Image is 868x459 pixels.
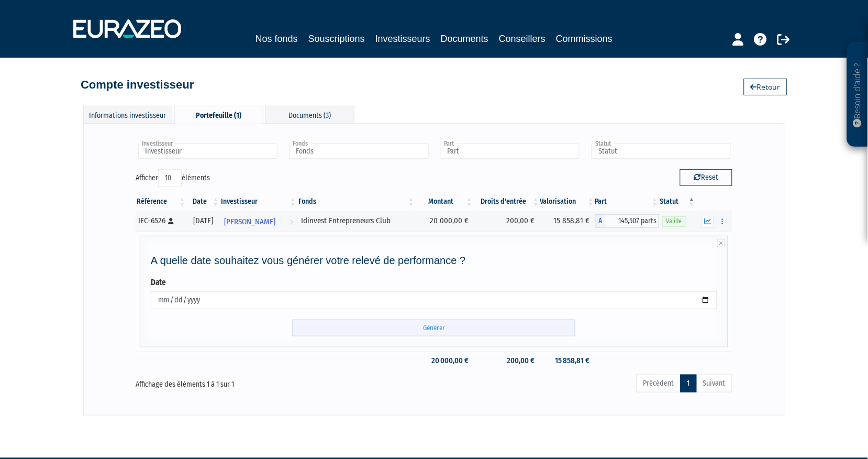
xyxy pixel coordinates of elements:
td: 15 858,81 € [540,211,595,232]
p: Besoin d'aide ? [852,48,864,142]
span: Valide [663,216,686,226]
th: Date: activer pour trier la colonne par ordre croissant [187,193,220,211]
td: 200,00 € [474,211,540,232]
label: Date [151,277,166,288]
i: Voir l'investisseur [290,212,293,232]
h4: A quelle date souhaitez vous générer votre relevé de performance ? [151,255,717,266]
button: Reset [680,169,732,186]
td: 20 000,00 € [416,352,474,370]
th: Référence : activer pour trier la colonne par ordre croissant [136,193,187,211]
div: Documents (3) [265,106,354,123]
th: Investisseur: activer pour trier la colonne par ordre croissant [220,193,297,211]
th: Part: activer pour trier la colonne par ordre croissant [595,193,659,211]
th: Droits d'entrée: activer pour trier la colonne par ordre croissant [474,193,540,211]
div: Affichage des éléments 1 à 1 sur 1 [136,374,375,390]
span: A [595,214,606,228]
a: Conseillers [499,31,546,46]
td: 15 858,81 € [540,352,595,370]
th: Montant: activer pour trier la colonne par ordre croissant [416,193,474,211]
th: Statut : activer pour trier la colonne par ordre d&eacute;croissant [659,193,696,211]
td: 20 000,00 € [416,211,474,232]
div: IEC-6526 [138,215,183,226]
select: Afficheréléments [158,169,182,187]
a: Investisseurs [375,31,430,48]
th: Fonds: activer pour trier la colonne par ordre croissant [297,193,416,211]
td: 200,00 € [474,352,540,370]
a: [PERSON_NAME] [220,211,297,232]
img: 1732889491-logotype_eurazeo_blanc_rvb.png [73,19,181,38]
div: Idinvest Entrepreneurs Club [301,215,412,226]
span: 145,507 parts [606,214,659,228]
th: Valorisation: activer pour trier la colonne par ordre croissant [540,193,595,211]
div: Portefeuille (1) [174,106,263,124]
a: Souscriptions [308,31,365,46]
i: [Français] Personne physique [168,218,174,224]
a: Retour [744,79,787,95]
a: Nos fonds [255,31,298,46]
div: Informations investisseur [83,106,172,123]
a: Commissions [556,31,613,46]
label: Afficher éléments [136,169,210,187]
a: Documents [441,31,488,46]
div: [DATE] [191,215,217,226]
input: Générer [292,320,575,337]
div: A - Idinvest Entrepreneurs Club [595,214,659,228]
h4: Compte investisseur [81,79,194,91]
span: [PERSON_NAME] [224,212,275,232]
a: 1 [681,375,697,392]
